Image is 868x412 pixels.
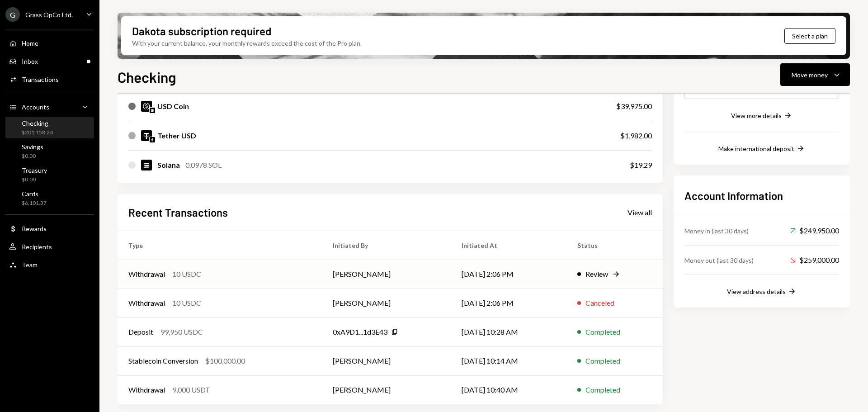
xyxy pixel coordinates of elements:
a: Inbox [5,53,94,69]
img: ethereum-mainnet [150,137,155,142]
div: Withdrawal [128,298,165,308]
a: Savings$0.00 [5,140,94,162]
th: Initiated By [322,231,451,260]
a: Accounts [5,99,94,115]
button: View address details [727,287,797,297]
td: [DATE] 2:06 PM [451,289,566,317]
h2: Recent Transactions [128,205,228,220]
button: Move money [780,63,850,86]
div: $19.29 [630,160,652,170]
div: Completed [585,355,620,366]
div: View address details [727,288,786,295]
div: Tether USD [157,130,196,141]
div: Stablecoin Conversion [128,355,198,366]
button: Select a plan [784,28,835,44]
a: Cards$6,101.37 [5,187,94,209]
div: Checking [22,119,53,127]
a: View all [627,207,652,217]
div: $100,000.00 [205,355,245,366]
a: Rewards [5,220,94,237]
td: [DATE] 2:06 PM [451,260,566,289]
div: $39,975.00 [616,101,652,112]
div: $0.00 [22,176,47,184]
div: Team [22,261,38,269]
div: With your current balance, your monthly rewards exceed the cost of the Pro plan. [132,38,362,48]
td: [DATE] 10:14 AM [451,346,566,375]
div: Withdrawal [128,384,165,395]
div: View more details [731,112,782,119]
div: Money in (last 30 days) [684,226,749,236]
div: $1,982.00 [620,130,652,141]
div: Rewards [22,225,47,232]
a: Checking$201,158.24 [5,117,94,138]
div: Deposit [128,327,153,337]
div: $249,950.00 [790,225,839,236]
div: $201,158.24 [22,129,53,137]
div: Dakota subscription required [132,24,271,38]
div: $0.00 [22,152,43,160]
div: Accounts [22,103,49,111]
div: Grass OpCo Ltd. [25,11,73,19]
div: 0.0978 SOL [185,160,222,170]
div: Recipients [22,243,52,251]
th: Type [118,231,322,260]
div: View all [627,208,652,217]
div: USD Coin [157,101,189,112]
h1: Checking [118,68,176,86]
div: Move money [792,70,828,80]
td: [PERSON_NAME] [322,375,451,404]
div: Canceled [585,298,614,308]
a: Treasury$0.00 [5,164,94,185]
div: Cards [22,190,47,198]
div: 9,000 USDT [172,384,210,395]
div: 10 USDC [172,298,201,308]
a: Home [5,35,94,51]
div: Withdrawal [128,269,165,279]
td: [PERSON_NAME] [322,260,451,289]
div: Make international deposit [718,145,794,152]
div: $259,000.00 [790,255,839,265]
th: Status [566,231,663,260]
a: Recipients [5,238,94,255]
td: [PERSON_NAME] [322,289,451,317]
img: USDT [141,130,152,141]
img: solana-mainnet [150,108,155,113]
img: SOL [141,160,152,170]
div: Inbox [22,57,38,65]
div: Treasury [22,166,47,174]
div: Completed [585,327,620,337]
a: Team [5,256,94,273]
div: Money out (last 30 days) [684,256,754,265]
div: Review [585,269,608,279]
div: Transactions [22,76,59,83]
div: Completed [585,384,620,395]
button: View more details [731,111,793,121]
th: Initiated At [451,231,566,260]
div: 99,950 USDC [160,327,203,337]
div: Home [22,39,38,47]
div: Savings [22,143,43,151]
a: Transactions [5,71,94,87]
div: G [5,7,20,22]
div: $6,101.37 [22,199,47,207]
button: Make international deposit [718,144,805,154]
img: USDC [141,101,152,112]
td: [PERSON_NAME] [322,346,451,375]
div: Solana [157,160,180,170]
div: 0xA9D1...1d3E43 [333,327,387,337]
h2: Account Information [684,188,839,203]
td: [DATE] 10:28 AM [451,317,566,346]
div: 10 USDC [172,269,201,279]
td: [DATE] 10:40 AM [451,375,566,404]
